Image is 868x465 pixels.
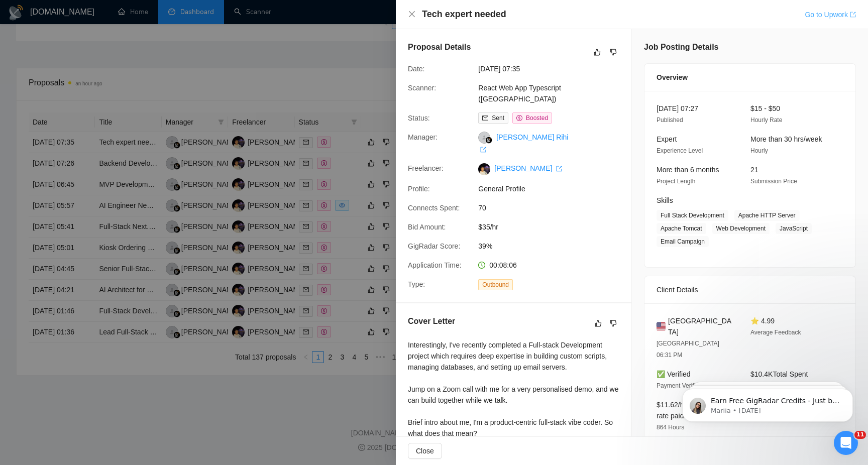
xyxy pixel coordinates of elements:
[750,104,780,112] span: $15 - $50
[750,178,797,185] span: Submission Price
[657,321,666,332] img: 🇺🇸
[750,329,801,336] span: Average Feedback
[516,115,522,121] span: dollar
[657,340,719,359] span: [GEOGRAPHIC_DATA] 06:31 PM
[408,223,446,231] span: Bid Amount:
[408,185,430,193] span: Profile:
[657,135,677,143] span: Expert
[478,84,561,103] a: React Web App Typescript ([GEOGRAPHIC_DATA])
[750,135,822,143] span: More than 30 hrs/week
[478,221,629,232] span: $35/hr
[657,210,728,221] span: Full Stack Development
[408,315,455,327] h5: Cover Letter
[644,41,718,53] h5: Job Posting Details
[408,204,460,212] span: Connects Spent:
[526,114,548,122] span: Boosted
[408,242,460,250] span: GigRadar Score:
[607,46,619,58] button: dislike
[594,48,601,56] span: like
[489,261,517,269] span: 00:08:06
[610,319,617,327] span: dislike
[408,84,436,92] span: Scanner:
[478,163,490,175] img: c1ZOeDyFqw00sHsDQul3rHDcnRlfXQawSu-Al-kc_2UHyz4_-pGgvWbuPXkv6o1sA8
[657,166,719,174] span: More than 6 months
[657,276,843,303] div: Client Details
[408,164,444,172] span: Freelancer:
[776,223,812,234] span: JavaScript
[657,370,691,378] span: ✅ Verified
[592,317,604,329] button: like
[657,104,698,112] span: [DATE] 07:27
[657,178,695,185] span: Project Length
[750,166,758,174] span: 21
[657,401,721,420] span: $11.62/hr avg hourly rate paid
[408,10,416,19] button: Close
[657,223,706,234] span: Apache Tomcat
[657,236,709,247] span: Email Campaign
[408,133,438,141] span: Manager:
[408,10,416,18] span: close
[478,262,485,269] span: clock-circle
[494,164,562,172] a: [PERSON_NAME] export
[595,319,602,327] span: like
[657,147,703,154] span: Experience Level
[657,117,683,124] span: Published
[668,315,734,337] span: [GEOGRAPHIC_DATA]
[657,196,673,204] span: Skills
[712,223,770,234] span: Web Development
[610,48,617,56] span: dislike
[482,115,488,121] span: mail
[478,63,629,74] span: [DATE] 07:35
[408,114,430,122] span: Status:
[657,382,711,389] span: Payment Verification
[607,317,619,329] button: dislike
[485,137,492,144] img: gigradar-bm.png
[416,445,434,456] span: Close
[478,279,513,290] span: Outbound
[478,202,629,213] span: 70
[408,41,471,53] h5: Proposal Details
[422,8,506,21] h4: Tech expert needed
[408,280,425,288] span: Type:
[750,117,782,124] span: Hourly Rate
[750,147,768,154] span: Hourly
[657,72,688,83] span: Overview
[591,46,603,58] button: like
[478,241,629,252] span: 39%
[480,147,486,153] span: export
[805,11,856,19] a: Go to Upworkexport
[478,183,629,194] span: General Profile
[408,261,462,269] span: Application Time:
[478,133,568,153] a: [PERSON_NAME] Rihi export
[408,443,442,459] button: Close
[556,166,562,172] span: export
[667,368,868,438] iframe: Intercom notifications message
[750,317,775,325] span: ⭐ 4.99
[492,114,504,122] span: Sent
[734,210,800,221] span: Apache HTTP Server
[834,431,858,455] iframe: Intercom live chat
[854,431,866,439] span: 11
[850,12,856,18] span: export
[657,424,684,431] span: 864 Hours
[408,65,424,73] span: Date:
